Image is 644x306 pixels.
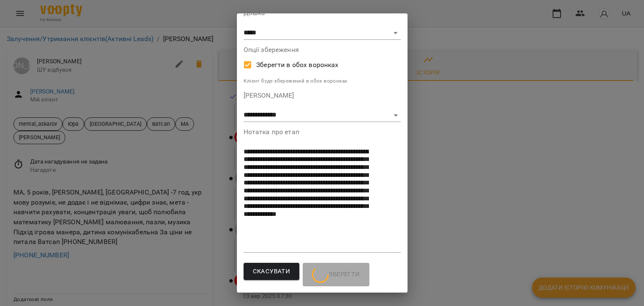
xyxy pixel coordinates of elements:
p: Клієнт буде збережений в обох воронках [244,77,401,86]
label: Дошка [244,10,401,16]
label: Опції збереження [244,47,401,53]
label: Нотатка про етап [244,129,401,135]
span: Зберегти в обох воронках [256,60,339,70]
span: Скасувати [253,266,291,277]
button: Скасувати [244,263,300,280]
label: [PERSON_NAME] [244,92,401,99]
